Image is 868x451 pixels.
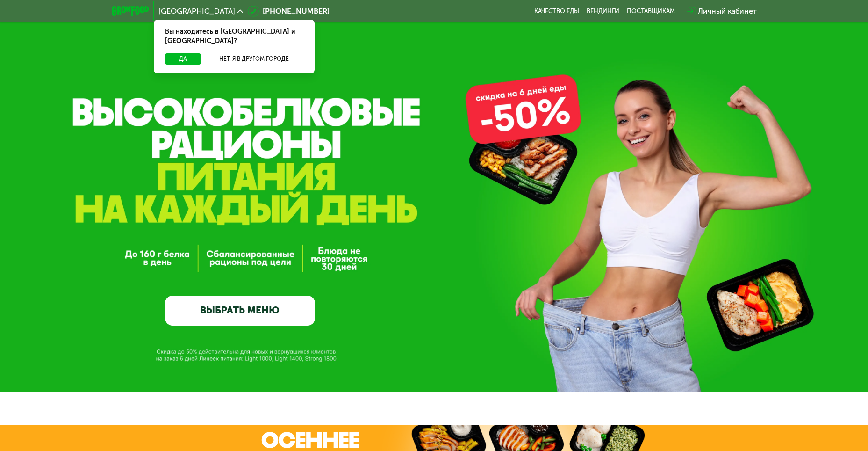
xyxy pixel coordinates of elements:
button: Да [165,53,201,65]
a: Качество еды [534,7,579,15]
div: Вы находитесь в [GEOGRAPHIC_DATA] и [GEOGRAPHIC_DATA]? [154,20,315,53]
a: ВЫБРАТЬ МЕНЮ [165,296,315,326]
div: поставщикам [627,7,675,15]
a: [PHONE_NUMBER] [248,6,330,17]
a: Вендинги [587,7,619,15]
div: Личный кабинет [698,6,757,17]
span: [GEOGRAPHIC_DATA] [158,7,235,15]
button: Нет, я в другом городе [205,53,303,65]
